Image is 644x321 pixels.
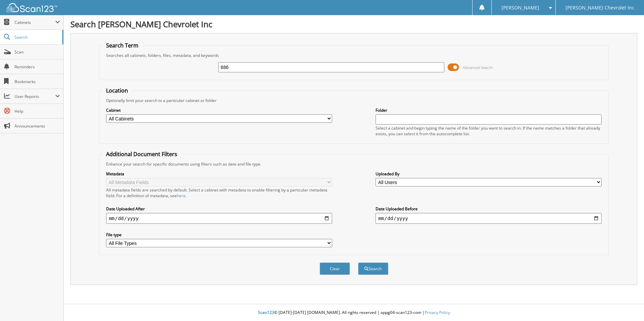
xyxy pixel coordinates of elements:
[566,6,634,10] span: [PERSON_NAME] Chevrolet Inc
[177,193,186,199] a: here
[258,310,274,315] span: Scan123
[70,19,637,30] h1: Search [PERSON_NAME] Chevrolet Inc
[425,310,450,315] a: Privacy Policy
[14,20,55,25] span: Cabinets
[103,150,181,158] legend: Additional Document Filters
[103,52,605,58] div: Searches all cabinets, folders, files, metadata, and keywords
[320,262,350,275] button: Clear
[64,305,644,321] div: © [DATE]-[DATE] [DOMAIN_NAME]. All rights reserved | appg04-scan123-com |
[103,98,605,103] div: Optionally limit your search to a particular cabinet or folder
[14,64,60,70] span: Reminders
[14,108,60,114] span: Help
[502,6,539,10] span: [PERSON_NAME]
[376,213,602,224] input: end
[106,171,332,177] label: Metadata
[463,65,493,70] span: Advanced Search
[106,187,332,199] div: All metadata fields are searched by default. Select a cabinet with metadata to enable filtering b...
[14,79,60,84] span: Bookmarks
[376,125,602,137] div: Select a cabinet and begin typing the name of the folder you want to search in. If the name match...
[14,123,60,129] span: Announcements
[14,94,55,99] span: User Reports
[610,289,644,321] iframe: Chat Widget
[106,232,332,238] label: File type
[376,107,602,113] label: Folder
[106,206,332,212] label: Date Uploaded After
[7,3,57,12] img: scan123-logo-white.svg
[106,107,332,113] label: Cabinet
[103,87,131,94] legend: Location
[14,34,59,40] span: Search
[376,206,602,212] label: Date Uploaded Before
[14,49,60,55] span: Scan
[103,42,142,49] legend: Search Term
[103,161,605,167] div: Enhance your search for specific documents using filters such as date and file type.
[376,171,602,177] label: Uploaded By
[358,262,388,275] button: Search
[106,213,332,224] input: start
